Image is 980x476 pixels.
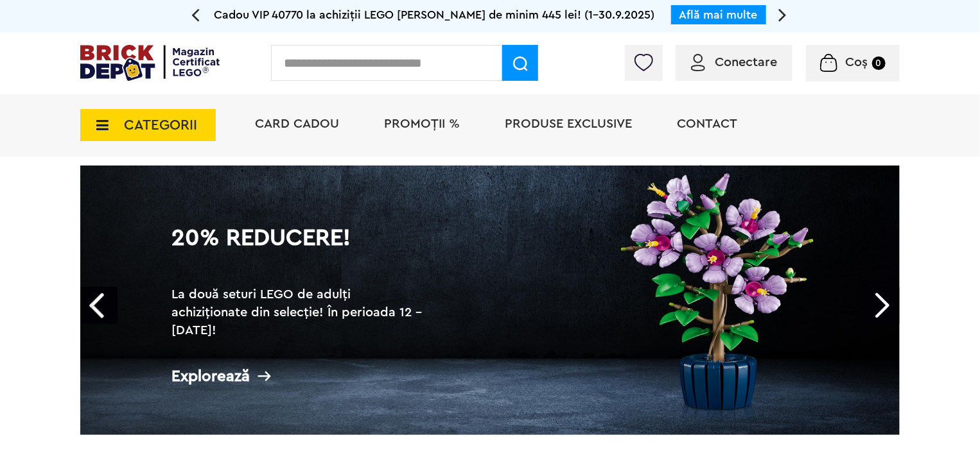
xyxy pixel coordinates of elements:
[171,285,428,339] h2: La două seturi LEGO de adulți achiziționate din selecție! În perioada 12 - [DATE]!
[80,166,900,435] a: 20% Reducere!La două seturi LEGO de adulți achiziționate din selecție! În perioada 12 - [DATE]!Ex...
[124,118,197,132] span: CATEGORII
[862,287,900,324] a: Next
[679,9,758,21] a: Află mai multe
[677,117,737,130] a: Contact
[214,9,655,21] span: Cadou VIP 40770 la achiziții LEGO [PERSON_NAME] de minim 445 lei! (1-30.9.2025)
[171,368,428,384] div: Explorează
[255,117,339,130] a: Card Cadou
[80,287,118,324] a: Prev
[715,56,777,69] span: Conectare
[171,226,428,273] h1: 20% Reducere!
[384,117,460,130] a: PROMOȚII %
[846,56,868,69] span: Coș
[872,56,886,70] small: 0
[691,56,777,69] a: Conectare
[505,117,632,130] a: Produse exclusive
